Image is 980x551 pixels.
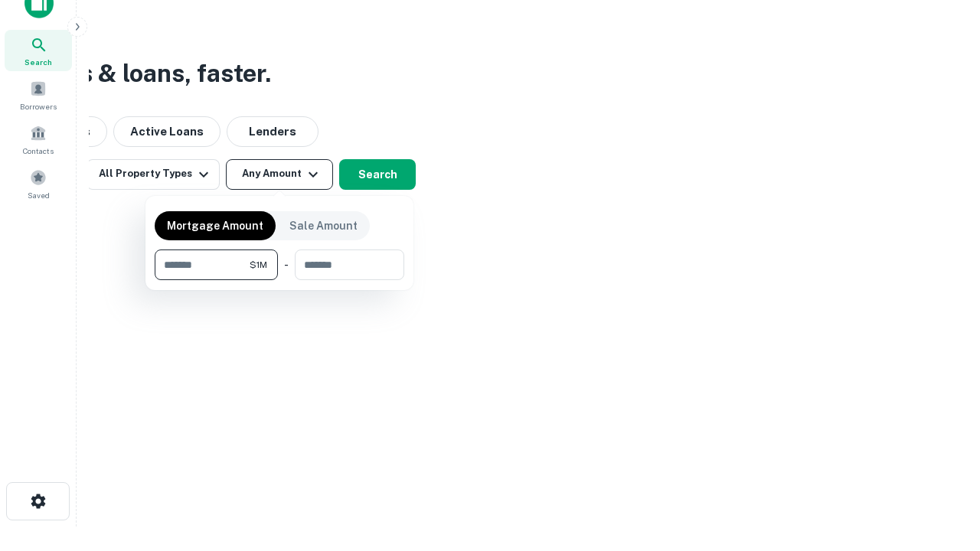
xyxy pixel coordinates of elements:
[289,217,358,234] p: Sale Amount
[284,249,289,280] div: -
[167,217,263,234] p: Mortgage Amount
[903,429,980,502] iframe: Chat Widget
[250,258,267,272] span: $1M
